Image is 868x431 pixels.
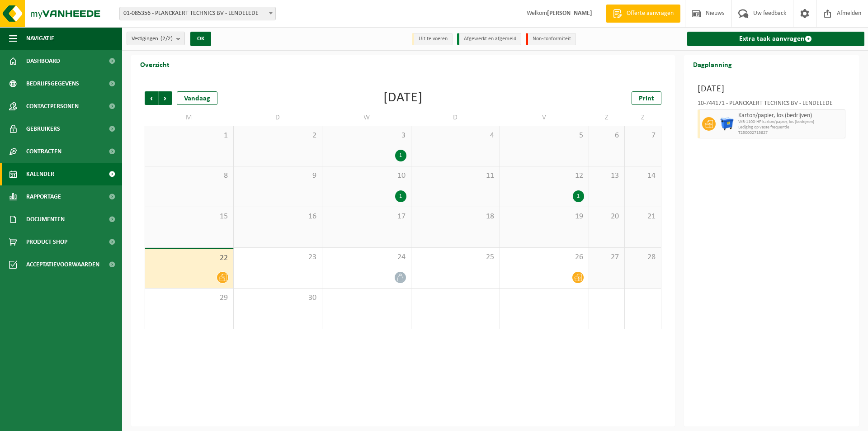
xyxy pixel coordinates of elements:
span: 01-085356 - PLANCKAERT TECHNICS BV - LENDELEDE [120,7,275,20]
span: 1 [150,131,229,141]
h3: [DATE] [698,82,846,96]
span: Navigatie [26,27,54,50]
span: Karton/papier, los (bedrijven) [738,112,843,119]
span: 29 [150,293,229,303]
td: V [500,109,589,126]
strong: [PERSON_NAME] [547,10,592,17]
span: Vestigingen [132,32,173,46]
button: OK [190,32,211,46]
div: 10-744171 - PLANCKAERT TECHNICS BV - LENDELEDE [698,100,846,109]
span: 21 [629,212,656,222]
span: 24 [327,252,406,262]
span: 23 [238,252,318,262]
span: 17 [327,212,406,222]
div: [DATE] [383,91,423,105]
span: 30 [238,293,318,303]
td: W [322,109,411,126]
span: Offerte aanvragen [624,9,676,18]
span: Lediging op vaste frequentie [738,125,843,130]
count: (2/2) [160,36,173,42]
span: 3 [327,131,406,141]
span: 10 [327,171,406,181]
span: Kalender [26,163,54,185]
span: Contracten [26,140,61,163]
span: Print [639,95,654,102]
span: 11 [416,171,495,181]
li: Uit te voeren [412,33,453,45]
span: Rapportage [26,185,61,208]
span: Documenten [26,208,65,231]
span: Acceptatievoorwaarden [26,253,99,276]
img: WB-1100-HPE-BE-01 [720,117,734,131]
span: Bedrijfsgegevens [26,72,79,95]
li: Afgewerkt en afgemeld [457,33,521,45]
span: 12 [505,171,584,181]
td: Z [589,109,625,126]
span: Contactpersonen [26,95,79,118]
h2: Overzicht [131,55,179,73]
span: Gebruikers [26,118,60,140]
span: 18 [416,212,495,222]
li: Non-conformiteit [526,33,576,45]
span: T250002715827 [738,130,843,136]
span: 4 [416,131,495,141]
span: 9 [238,171,318,181]
h2: Dagplanning [684,55,741,73]
span: 8 [150,171,229,181]
span: 25 [416,252,495,262]
td: D [234,109,323,126]
span: 28 [629,252,656,262]
span: 5 [505,131,584,141]
span: 7 [629,131,656,141]
span: 27 [594,252,620,262]
span: WB-1100-HP karton/papier, los (bedrijven) [738,119,843,125]
span: 14 [629,171,656,181]
a: Offerte aanvragen [606,5,680,23]
span: Vorige [145,91,158,105]
div: 1 [573,190,584,202]
span: 13 [594,171,620,181]
span: 19 [505,212,584,222]
span: 26 [505,252,584,262]
div: 1 [395,190,406,202]
span: 2 [238,131,318,141]
span: 6 [594,131,620,141]
span: Dashboard [26,50,60,72]
a: Print [632,91,661,105]
a: Extra taak aanvragen [687,32,865,46]
button: Vestigingen(2/2) [127,32,185,45]
div: Vandaag [177,91,217,105]
td: D [411,109,500,126]
div: 1 [395,150,406,161]
span: 16 [238,212,318,222]
span: 22 [150,253,229,263]
td: M [145,109,234,126]
span: Volgende [159,91,172,105]
span: Product Shop [26,231,67,253]
span: 15 [150,212,229,222]
td: Z [625,109,661,126]
span: 20 [594,212,620,222]
span: 01-085356 - PLANCKAERT TECHNICS BV - LENDELEDE [119,7,276,20]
